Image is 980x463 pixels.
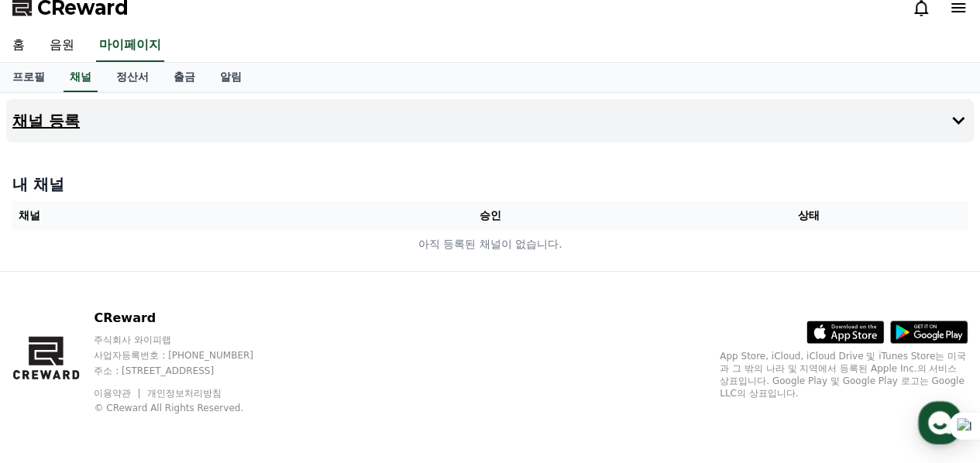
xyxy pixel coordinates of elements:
[147,388,222,399] a: 개인정보처리방침
[96,29,164,62] a: 마이페이지
[94,334,283,346] p: 주식회사 와이피랩
[94,309,283,328] p: CReward
[12,230,968,259] td: 아직 등록된 채널이 없습니다.
[12,173,968,195] h4: 내 채널
[94,402,283,414] p: © CReward All Rights Reserved.
[104,63,161,92] a: 정산서
[102,334,200,373] a: 대화
[331,201,649,230] th: 승인
[12,201,331,230] th: 채널
[142,358,160,371] span: 대화
[37,29,87,62] a: 음원
[94,388,143,399] a: 이용약관
[720,350,968,400] p: App Store, iCloud, iCloud Drive 및 iTunes Store는 미국과 그 밖의 나라 및 지역에서 등록된 Apple Inc.의 서비스 상표입니다. Goo...
[94,365,283,377] p: 주소 : [STREET_ADDRESS]
[208,63,254,92] a: 알림
[5,334,102,373] a: 홈
[49,358,58,370] span: 홈
[64,63,98,92] a: 채널
[94,349,283,362] p: 사업자등록번호 : [PHONE_NUMBER]
[6,99,974,142] button: 채널 등록
[161,63,208,92] a: 출금
[649,201,968,230] th: 상태
[12,112,80,129] h4: 채널 등록
[239,358,258,370] span: 설정
[200,334,297,373] a: 설정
